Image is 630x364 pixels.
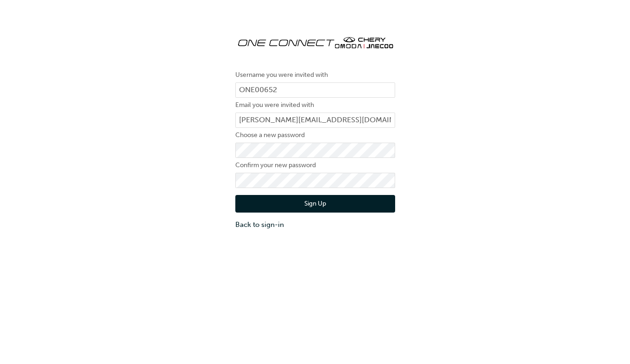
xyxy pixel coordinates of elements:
[235,160,395,171] label: Confirm your new password
[235,195,395,213] button: Sign Up
[235,28,395,56] img: oneconnect
[235,100,395,111] label: Email you were invited with
[235,82,395,98] input: Username
[235,130,395,141] label: Choose a new password
[235,69,395,81] label: Username you were invited with
[235,220,395,230] a: Back to sign-in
